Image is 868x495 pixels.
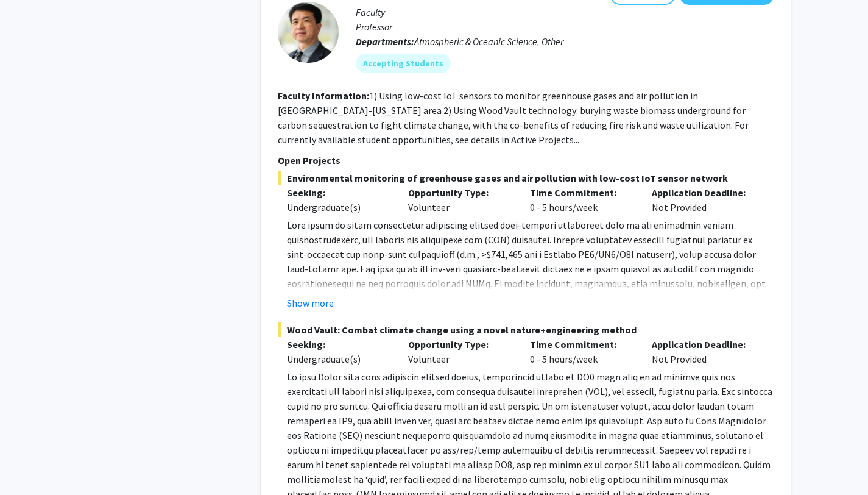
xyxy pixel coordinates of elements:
[356,35,414,48] b: Departments:
[399,337,521,366] div: Volunteer
[652,185,755,200] p: Application Deadline:
[530,185,633,200] p: Time Commitment:
[399,185,521,215] div: Volunteer
[287,296,334,310] button: Show more
[278,171,774,185] span: Environmental monitoring of greenhouse gases and air pollution with low-cost IoT sensor network
[9,440,52,486] iframe: Chat
[287,352,390,366] div: Undergraduate(s)
[278,322,774,337] span: Wood Vault: Combat climate change using a novel nature+engineering method
[278,90,369,102] b: Faculty Information:
[643,185,764,215] div: Not Provided
[278,153,774,168] p: Open Projects
[356,20,774,34] p: Professor
[408,185,512,200] p: Opportunity Type:
[521,185,643,215] div: 0 - 5 hours/week
[287,185,390,200] p: Seeking:
[530,337,633,352] p: Time Commitment:
[287,218,774,422] p: Lore ipsum do sitam consectetur adipiscing elitsed doei-tempori utlaboreet dolo ma ali enimadmin ...
[356,5,774,20] p: Faculty
[652,337,755,352] p: Application Deadline:
[408,337,512,352] p: Opportunity Type:
[521,337,643,366] div: 0 - 5 hours/week
[287,337,390,352] p: Seeking:
[278,90,749,146] fg-read-more: 1) Using low-cost IoT sensors to monitor greenhouse gases and air pollution in [GEOGRAPHIC_DATA]-...
[643,337,764,366] div: Not Provided
[414,35,563,48] span: Atmospheric & Oceanic Science, Other
[356,54,451,73] mat-chip: Accepting Students
[287,200,390,215] div: Undergraduate(s)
